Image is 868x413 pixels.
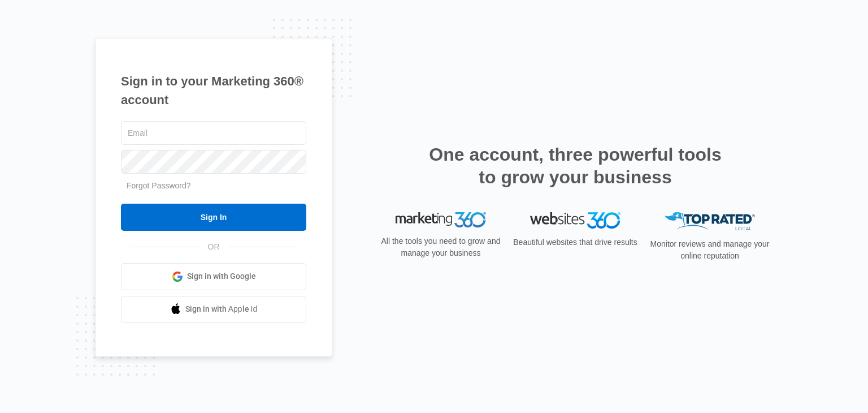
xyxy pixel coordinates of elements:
p: All the tools you need to grow and manage your business [377,235,504,259]
p: Monitor reviews and manage your online reputation [646,238,773,262]
img: Websites 360 [530,212,620,229]
span: Sign in with Apple Id [185,303,258,315]
img: Marketing 360 [396,212,486,228]
input: Sign In [121,204,306,231]
a: Sign in with Google [121,263,306,290]
input: Email [121,121,306,145]
p: Beautiful websites that drive results [512,236,639,248]
a: Forgot Password? [127,181,191,190]
span: Sign in with Google [187,270,256,282]
span: OR [200,241,228,253]
a: Sign in with Apple Id [121,296,306,323]
img: Top Rated Local [665,212,755,231]
h2: One account, three powerful tools to grow your business [426,143,725,188]
h1: Sign in to your Marketing 360® account [121,72,306,109]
